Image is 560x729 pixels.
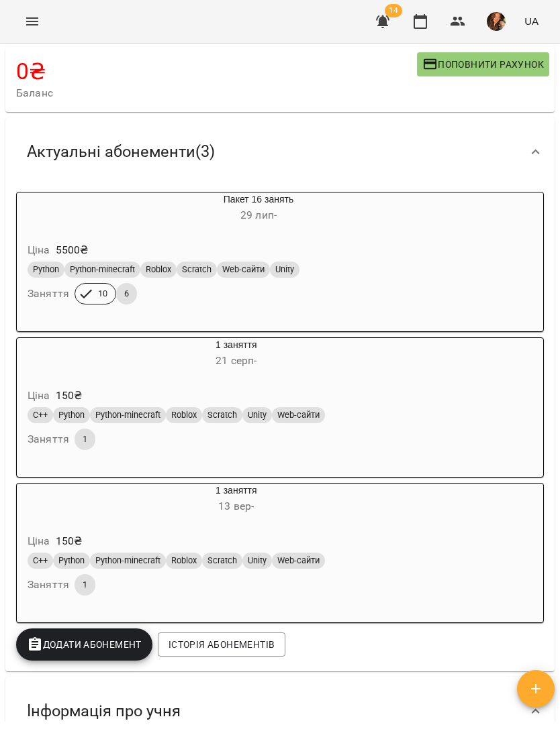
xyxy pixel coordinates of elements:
span: Scratch [202,555,242,567]
span: C++ [28,409,53,421]
span: Web-сайти [217,264,270,276]
span: Scratch [177,264,217,276]
button: Історія абонементів [158,632,285,657]
span: 6 [116,288,137,300]
h6: Заняття [28,284,69,303]
span: Unity [242,409,272,421]
button: UA [519,9,544,34]
span: UA [524,14,539,28]
span: Python [28,264,64,276]
h4: 0 ₴ [16,58,417,85]
div: Пакет 16 занять [17,192,500,225]
h6: Ціна [28,386,50,405]
span: Unity [242,555,272,567]
span: Roblox [166,409,202,421]
span: Python [53,555,90,567]
span: Roblox [166,555,202,567]
span: Python [53,409,90,421]
span: Актуальні абонементи ( 3 ) [27,142,215,162]
p: 150 ₴ [56,388,83,404]
h6: Заняття [28,575,69,594]
div: Актуальні абонементи(3) [5,117,555,186]
span: Баланс [16,85,417,101]
span: 1 [75,579,95,591]
span: Додати Абонемент [27,636,142,653]
button: Menu [16,5,48,38]
span: Roblox [140,264,177,276]
span: Інформація про учня [27,701,181,722]
span: 21 серп - [216,354,256,367]
span: Scratch [202,409,242,421]
span: Python-minecraft [64,264,140,276]
div: 1 заняття [17,484,456,516]
button: Пакет 16 занять29 лип- Ціна5500₴PythonPython-minecraftRobloxScratchWeb-сайтиUnityЗаняття106 [17,192,500,321]
span: 1 [75,433,95,445]
span: 13 вер - [218,500,254,512]
h6: Заняття [28,430,69,449]
span: 14 [385,4,402,17]
span: Web-сайти [272,409,325,421]
button: 1 заняття21 серп- Ціна150₴C++PythonPython-minecraftRobloxScratchUnityWeb-сайтиЗаняття1 [17,338,456,466]
img: ab4009e934c7439b32ac48f4cd77c683.jpg [487,12,506,31]
span: C++ [28,555,53,567]
span: 29 лип - [240,209,277,221]
h6: Ціна [28,532,50,551]
div: 1 заняття [17,338,456,370]
p: 5500 ₴ [56,242,89,258]
span: Unity [270,264,299,276]
button: 1 заняття13 вер- Ціна150₴C++PythonPython-minecraftRobloxScratchUnityWeb-сайтиЗаняття1 [17,484,456,612]
button: Поповнити рахунок [417,52,549,76]
span: Python-minecraft [90,409,166,421]
span: Історія абонементів [169,636,275,653]
span: Web-сайти [272,555,325,567]
span: 10 [90,288,115,300]
span: Python-minecraft [90,555,166,567]
h6: Ціна [28,241,50,260]
button: Додати Абонемент [16,628,152,661]
p: 150 ₴ [56,533,83,549]
span: Поповнити рахунок [422,56,544,72]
